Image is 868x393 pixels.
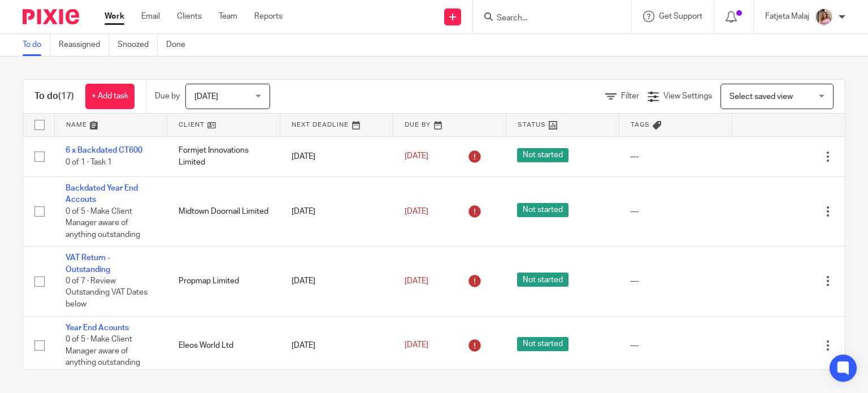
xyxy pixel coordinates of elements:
[517,337,568,351] span: Not started
[496,14,597,24] input: Search
[405,153,428,161] span: [DATE]
[630,151,721,162] div: ---
[66,254,110,273] a: VAT Return - Outstanding
[85,84,134,109] a: + Add task
[141,11,160,22] a: Email
[517,203,568,217] span: Not started
[167,316,280,374] td: Eleos World Ltd
[621,92,639,100] span: Filter
[194,93,218,101] span: [DATE]
[405,277,428,285] span: [DATE]
[66,335,140,366] span: 0 of 5 · Make Client Manager aware of anything outstanding
[280,316,393,374] td: [DATE]
[630,206,721,217] div: ---
[66,324,129,332] a: Year End Acounts
[765,11,809,22] p: Fatjeta Malaj
[630,275,721,287] div: ---
[167,247,280,316] td: Propmap Limited
[34,90,74,102] h1: To do
[59,34,109,56] a: Reassigned
[730,93,793,101] span: Select saved view
[663,92,712,100] span: View Settings
[166,34,194,56] a: Done
[118,34,158,56] a: Snoozed
[66,184,138,204] a: Backdated Year End Accouts
[280,136,393,176] td: [DATE]
[167,136,280,176] td: Formjet Innovations Limited
[167,176,280,246] td: Midtown Doornail Limited
[155,90,180,102] p: Due by
[280,247,393,316] td: [DATE]
[58,92,74,101] span: (17)
[630,340,721,351] div: ---
[815,8,833,26] img: MicrosoftTeams-image%20(5).png
[631,122,650,128] span: Tags
[66,146,142,154] a: 6 x Backdated CT600
[219,11,237,22] a: Team
[66,277,147,308] span: 0 of 7 · Review Outstanding VAT Dates below
[405,341,428,349] span: [DATE]
[659,12,702,20] span: Get Support
[177,11,202,22] a: Clients
[280,176,393,246] td: [DATE]
[254,11,283,22] a: Reports
[405,208,428,215] span: [DATE]
[66,208,140,239] span: 0 of 5 · Make Client Manager aware of anything outstanding
[517,148,568,162] span: Not started
[66,158,112,166] span: 0 of 1 · Task 1
[517,273,568,287] span: Not started
[23,34,50,56] a: To do
[105,11,124,22] a: Work
[23,9,79,24] img: Pixie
